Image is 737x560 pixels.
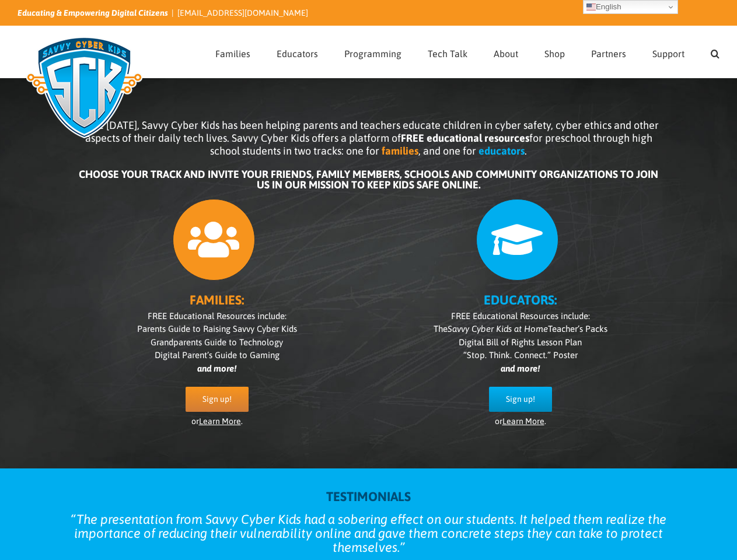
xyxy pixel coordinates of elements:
[148,311,287,321] span: FREE Educational Resources include:
[501,363,540,373] i: and more!
[382,145,418,157] b: families
[79,168,658,191] b: CHOOSE YOUR TRACK AND INVITE YOUR FRIENDS, FAMILY MEMBERS, SCHOOLS AND COMMUNITY ORGANIZATIONS TO...
[451,311,590,321] span: FREE Educational Resources include:
[652,49,684,58] span: Support
[18,29,151,146] img: Savvy Cyber Kids Logo
[428,49,467,58] span: Tech Talk
[428,26,467,78] a: Tech Talk
[489,387,552,412] a: Sign up!
[591,26,626,78] a: Partners
[586,2,596,12] img: en
[277,49,318,58] span: Educators
[463,350,578,360] span: “Stop. Think. Connect.” Poster
[151,337,283,347] span: Grandparents Guide to Technology
[190,292,244,307] b: FAMILIES:
[544,49,565,58] span: Shop
[199,416,241,426] a: Learn More
[418,145,476,157] span: , and one for
[502,416,544,426] a: Learn More
[711,26,719,78] a: Search
[495,416,546,426] span: or .
[506,394,535,404] span: Sign up!
[277,26,318,78] a: Educators
[448,324,548,334] i: Savvy Cyber Kids at Home
[459,337,582,347] span: Digital Bill of Rights Lesson Plan
[191,416,243,426] span: or .
[79,119,659,157] span: Since [DATE], Savvy Cyber Kids has been helping parents and teachers educate children in cyber sa...
[197,363,236,373] i: and more!
[484,292,557,307] b: EDUCATORS:
[215,26,250,78] a: Families
[401,132,529,144] b: FREE educational resources
[155,350,280,360] span: Digital Parent’s Guide to Gaming
[202,394,232,404] span: Sign up!
[326,489,411,504] strong: TESTIMONIALS
[591,49,626,58] span: Partners
[434,324,607,334] span: The Teacher’s Packs
[137,324,297,334] span: Parents Guide to Raising Savvy Cyber Kids
[478,145,525,157] b: educators
[18,8,168,17] i: Educating & Empowering Digital Citizens
[494,49,518,58] span: About
[215,49,250,58] span: Families
[215,26,719,78] nav: Main Menu
[344,26,401,78] a: Programming
[544,26,565,78] a: Shop
[65,512,672,554] blockquote: The presentation from Savvy Cyber Kids had a sobering effect on our students. It helped them real...
[177,8,308,17] a: [EMAIL_ADDRESS][DOMAIN_NAME]
[525,145,527,157] span: .
[494,26,518,78] a: About
[344,49,401,58] span: Programming
[186,387,249,412] a: Sign up!
[652,26,684,78] a: Support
